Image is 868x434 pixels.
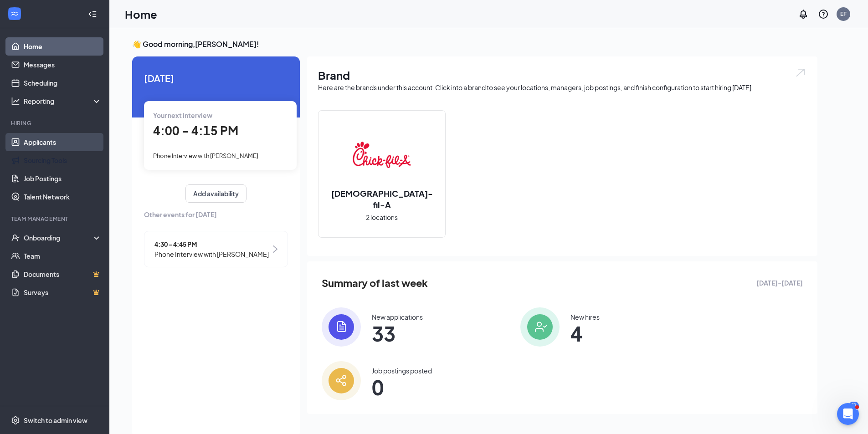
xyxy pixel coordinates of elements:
[89,15,108,33] img: Profile image for James
[24,169,102,188] a: Job Postings
[11,416,20,425] svg: Settings
[372,325,423,342] span: 33
[372,312,423,322] div: New applications
[837,403,859,425] iframe: Intercom live chat
[19,124,152,134] div: We typically reply in under a minute
[19,115,152,124] div: Send us a message
[88,10,97,19] svg: Collapse
[366,212,398,222] span: 2 locations
[107,15,125,33] img: Profile image for Louise
[318,188,445,210] h2: [DEMOGRAPHIC_DATA]-fil-A
[11,97,20,106] svg: Analysis
[20,307,41,313] span: Home
[153,123,238,138] span: 4:00 - 4:15 PM
[24,416,87,425] div: Switch to admin view
[141,307,163,313] span: Tickets
[372,366,432,375] div: Job postings posted
[24,283,102,301] a: SurveysCrown
[322,307,361,347] img: icon
[122,284,182,321] button: Tickets
[76,307,107,313] span: Messages
[318,83,806,92] div: Here are the brands under this account. Click into a brand to see your locations, managers, job p...
[11,119,100,127] div: Hiring
[24,37,102,56] a: Home
[10,9,19,18] svg: WorkstreamLogo
[154,239,269,249] span: 4:30 - 4:45 PM
[11,215,100,223] div: Team Management
[61,284,121,321] button: Messages
[18,65,164,80] p: Hi [PERSON_NAME]
[322,275,428,291] span: Summary of last week
[132,39,817,49] h3: 👋 Good morning, [PERSON_NAME] !
[11,233,20,242] svg: UserCheck
[24,233,94,242] div: Onboarding
[9,107,173,142] div: Send us a messageWe typically reply in under a minute
[756,278,803,288] span: [DATE] - [DATE]
[24,97,102,106] div: Reporting
[818,9,829,20] svg: QuestionInfo
[798,9,809,20] svg: Notifications
[153,111,212,119] span: Your next interview
[24,265,102,283] a: DocumentsCrown
[124,15,142,33] img: Profile image for Renz
[153,152,258,159] span: Phone Interview with [PERSON_NAME]
[18,19,71,31] img: logo
[144,209,288,220] span: Other events for [DATE]
[157,15,173,31] div: Close
[24,74,102,92] a: Scheduling
[185,184,247,203] button: Add availability
[795,67,806,78] img: open.6027fd2a22e1237b5b06.svg
[840,10,847,18] div: EF
[24,56,102,74] a: Messages
[24,151,102,169] a: Sourcing Tools
[154,249,269,259] span: Phone Interview with [PERSON_NAME]
[18,80,164,96] p: How can we help?
[520,307,560,347] img: icon
[322,361,361,400] img: icon
[372,379,432,395] span: 0
[24,188,102,206] a: Talent Network
[849,402,859,409] div: 31
[24,133,102,151] a: Applicants
[144,71,288,85] span: [DATE]
[353,126,411,184] img: Chick-fil-A
[24,247,102,265] a: Team
[570,312,600,322] div: New hires
[318,67,806,83] h1: Brand
[570,325,600,342] span: 4
[125,6,157,22] h1: Home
